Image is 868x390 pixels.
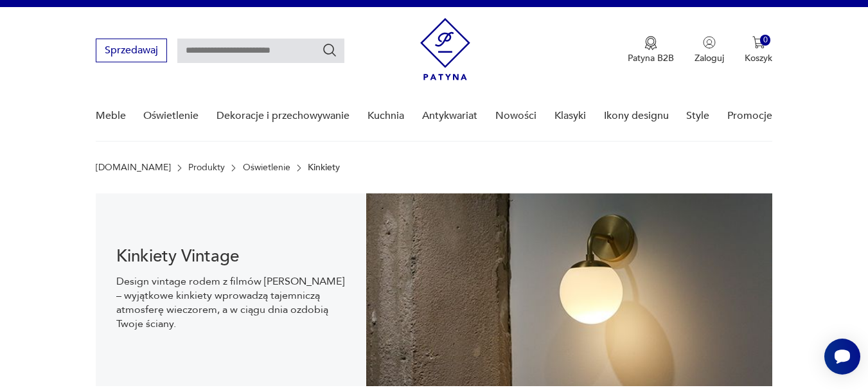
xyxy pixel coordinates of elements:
p: Koszyk [745,52,772,64]
button: Zaloguj [695,36,724,64]
a: Dekoracje i przechowywanie [217,91,350,141]
a: [DOMAIN_NAME] [96,163,171,173]
a: Oświetlenie [243,163,290,173]
a: Klasyki [554,91,586,141]
a: Oświetlenie [143,91,199,141]
a: Ikona medaluPatyna B2B [628,36,674,64]
img: Ikonka użytkownika [703,36,716,49]
a: Meble [96,91,126,141]
img: Kinkiety vintage [366,193,772,386]
div: 0 [760,35,771,46]
a: Sprzedawaj [96,47,167,56]
p: Zaloguj [695,52,724,64]
a: Nowości [495,91,536,141]
h1: Kinkiety Vintage [116,249,346,264]
a: Promocje [727,91,772,141]
a: Ikony designu [604,91,669,141]
img: Ikona koszyka [752,36,765,49]
a: Style [686,91,709,141]
a: Kuchnia [368,91,404,141]
p: Patyna B2B [628,52,674,64]
p: Design vintage rodem z filmów [PERSON_NAME] – wyjątkowe kinkiety wprowadzą tajemniczą atmosferę w... [116,274,346,331]
a: Produkty [188,163,225,173]
iframe: Smartsupp widget button [824,339,860,375]
img: Patyna - sklep z meblami i dekoracjami vintage [420,18,470,80]
img: Ikona medalu [644,36,657,50]
button: Szukaj [322,42,337,58]
button: Patyna B2B [628,36,674,64]
button: Sprzedawaj [96,39,167,62]
p: Kinkiety [308,163,340,173]
a: Antykwariat [422,91,477,141]
button: 0Koszyk [745,36,772,64]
